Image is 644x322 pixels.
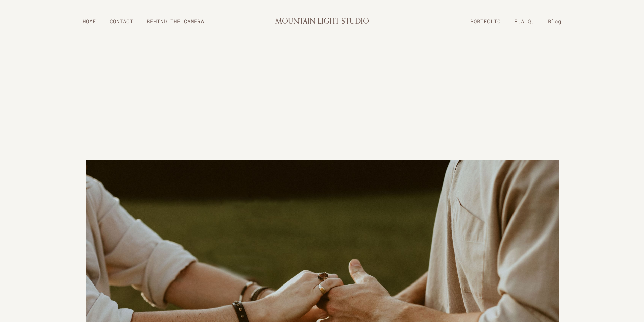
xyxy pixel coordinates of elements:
[103,15,140,27] a: CONTACT
[507,15,541,27] a: F.A.Q.
[140,15,211,27] a: BEHIND THE CAMERA
[275,12,369,30] a: MOUNTAIN LIGHT STUDIO
[463,15,507,27] a: PORTFOLIO
[541,15,568,27] a: Blog
[76,15,103,27] a: HOME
